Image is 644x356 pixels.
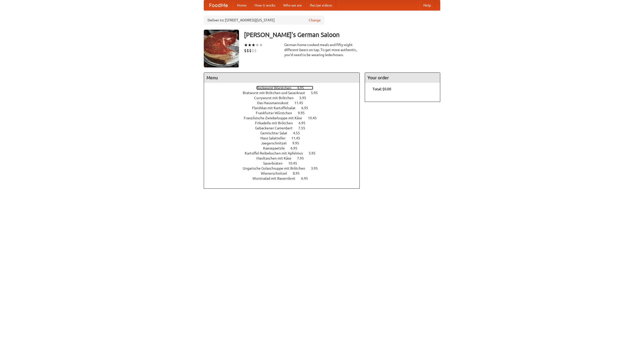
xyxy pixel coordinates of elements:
[301,176,313,180] span: 6.95
[244,116,326,120] a: Französische Zwiebelsuppe mit Käse 10.45
[244,116,307,120] span: Französische Zwiebelsuppe mit Käse
[311,166,323,170] span: 3.95
[204,0,233,10] a: FoodMe
[255,121,315,125] a: Frikadelle mit Brötchen 6.95
[299,121,310,125] span: 6.95
[254,96,315,100] a: Currywurst mit Brötchen 5.95
[243,91,327,95] a: Bratwurst mit Brötchen und Sauerkraut 5.95
[244,48,247,53] li: $
[249,48,252,53] li: $
[297,156,309,160] span: 7.95
[245,151,325,155] a: Kartoffel Reibekuchen mit Apfelmus 5.95
[291,146,302,150] span: 6.95
[261,171,309,175] a: Wienerschnitzel 8.95
[365,73,440,83] h4: Your order
[245,151,308,155] span: Kartoffel Reibekuchen mit Apfelmus
[243,91,310,95] span: Bratwurst mit Brötchen und Sauerkraut
[233,0,251,10] a: Home
[298,126,310,130] span: 7.55
[263,146,290,150] span: Kaesepaetzle
[256,111,314,115] a: Frankfurter Würstchen 9.95
[252,42,255,48] li: ★
[261,171,292,175] span: Wienerschnitzel
[288,161,302,165] span: 10.45
[204,16,325,25] div: Deliver to: [STREET_ADDRESS][US_STATE]
[297,86,309,90] span: 4.95
[257,101,294,105] span: Das Hausmannskost
[279,0,306,10] a: Who we are
[255,126,314,130] a: Gebackener Camenbert 7.55
[308,116,322,120] span: 10.45
[256,156,313,160] a: Maultaschen mit Käse 7.95
[263,161,306,165] a: Sauerbraten 10.45
[292,141,304,145] span: 9.95
[261,141,292,145] span: Jaegerschnitzel
[253,176,317,180] a: Wurstsalad mit Bauernbrot 6.95
[260,136,309,140] a: Haus Salatteller 11.45
[419,0,435,10] a: Help
[260,131,309,135] a: Gemischter Salat 4.55
[255,126,298,130] span: Gebackener Camenbert
[204,73,359,83] h4: Menu
[252,106,301,110] span: Fleishkas mit Kartoffelsalat
[254,48,257,53] li: $
[252,48,254,53] li: $
[299,96,311,100] span: 5.95
[247,48,249,53] li: $
[204,30,239,67] img: angular.jpg
[261,141,308,145] a: Jaegerschnitzel 9.95
[243,166,310,170] span: Ungarische Gulaschsuppe mit Brötchen
[309,18,321,23] a: Change
[248,42,252,48] li: ★
[293,131,305,135] span: 4.55
[244,42,248,48] li: ★
[298,111,310,115] span: 9.95
[293,171,305,175] span: 8.95
[294,101,308,105] span: 11.45
[253,176,300,180] span: Wurstsalad mit Bauernbrot
[255,42,259,48] li: ★
[256,86,313,90] a: Bockwurst Würstchen 4.95
[256,111,297,115] span: Frankfurter Würstchen
[243,166,327,170] a: Ungarische Gulaschsuppe mit Brötchen 3.95
[252,106,317,110] a: Fleishkas mit Kartoffelsalat 6.95
[311,91,323,95] span: 5.95
[251,0,279,10] a: How it works
[263,146,307,150] a: Kaesepaetzle 6.95
[284,42,360,57] div: German home-cooked meals and fifty-eight different beers on tap. To get more authentic, you'd nee...
[256,156,296,160] span: Maultaschen mit Käse
[301,106,313,110] span: 6.95
[260,131,292,135] span: Gemischter Salat
[254,96,299,100] span: Currywurst mit Brötchen
[255,121,298,125] span: Frikadelle mit Brötchen
[263,161,288,165] span: Sauerbraten
[257,101,312,105] a: Das Hausmannskost 11.45
[260,136,291,140] span: Haus Salatteller
[309,151,320,155] span: 5.95
[306,0,336,10] a: Recipe videos
[259,42,263,48] li: ★
[373,87,391,91] b: Total: $0.00
[244,30,440,40] h3: [PERSON_NAME]'s German Saloon
[291,136,305,140] span: 11.45
[256,86,296,90] span: Bockwurst Würstchen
